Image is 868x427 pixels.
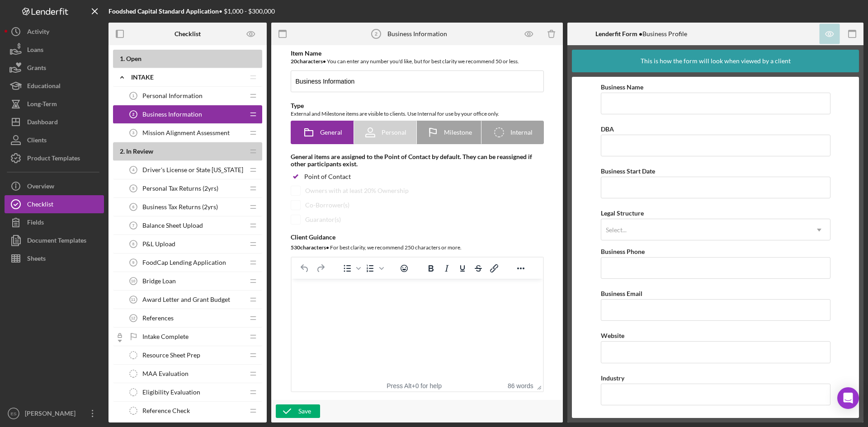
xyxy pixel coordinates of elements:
[291,102,544,109] div: Type
[27,231,86,252] div: Document Templates
[641,50,791,72] div: This is how the form will look when viewed by a client
[126,147,153,155] span: In Review
[27,213,44,234] div: Fields
[5,59,104,77] button: Grants
[120,55,125,62] span: 1 .
[5,404,104,422] button: ES[PERSON_NAME]
[601,332,624,339] label: Website
[5,231,104,249] button: Document Templates
[142,111,202,118] span: Business Information
[396,262,412,275] button: Emojis
[27,113,58,133] div: Dashboard
[601,167,655,175] label: Business Start Date
[132,94,135,98] tspan: 1
[837,387,859,409] div: Open Intercom Messenger
[27,23,49,43] div: Activity
[291,109,544,118] div: External and Milestone items are visible to clients. Use Internal for use by your office only.
[11,411,17,416] text: ES
[241,24,261,44] button: Preview as
[5,249,104,267] a: Sheets
[305,216,341,223] div: Guarantor(s)
[291,50,544,57] div: Item Name
[601,125,614,133] label: DBA
[486,262,502,275] button: Insert/edit link
[298,404,311,418] div: Save
[27,249,46,270] div: Sheets
[5,41,104,59] a: Loans
[292,279,543,380] iframe: Rich Text Area
[533,380,543,391] div: Press the Up and Down arrow keys to resize the editor.
[5,213,104,231] button: Fields
[132,112,135,117] tspan: 2
[363,262,385,275] div: Numbered list
[23,404,81,425] div: [PERSON_NAME]
[601,248,645,255] label: Business Phone
[142,240,175,248] span: P&L Upload
[595,30,642,38] b: Lenderfit Form •
[142,185,218,192] span: Personal Tax Returns (2yrs)
[142,277,176,285] span: Bridge Loan
[5,195,104,213] button: Checklist
[142,129,230,136] span: Mission Alignment Assessment
[291,57,544,66] div: You can enter any number you'd like, but for best clarity we recommend 50 or less.
[27,195,53,216] div: Checklist
[142,259,226,266] span: FoodCap Lending Application
[27,41,43,61] div: Loans
[382,129,406,136] span: Personal
[606,226,627,234] div: Select...
[444,129,472,136] span: Milestone
[27,131,47,151] div: Clients
[142,389,200,396] span: Eligibility Evaluation
[27,149,80,169] div: Product Templates
[5,177,104,195] a: Overview
[142,222,203,229] span: Balance Sheet Upload
[601,290,642,297] label: Business Email
[142,296,230,303] span: Award Letter and Grant Budget
[5,149,104,167] button: Product Templates
[340,262,362,275] div: Bullet list
[291,234,544,241] div: Client Guidance
[471,262,486,275] button: Strikethrough
[320,129,342,136] span: General
[374,31,377,37] tspan: 2
[5,23,104,41] button: Activity
[132,168,135,172] tspan: 4
[313,262,328,275] button: Redo
[142,92,203,99] span: Personal Information
[387,30,447,38] div: Business Information
[510,129,533,136] span: Internal
[513,262,528,275] button: Reveal or hide additional toolbar items
[439,262,454,275] button: Italic
[27,77,61,97] div: Educational
[108,7,219,15] b: Foodshed Capital Standard Application
[5,77,104,95] button: Educational
[132,205,135,209] tspan: 6
[601,83,643,91] label: Business Name
[304,173,351,180] div: Point of Contact
[131,316,136,320] tspan: 12
[601,416,660,424] label: Industry NAICS Code
[5,131,104,149] button: Clients
[5,95,104,113] button: Long-Term
[142,203,218,211] span: Business Tax Returns (2yrs)
[132,186,135,191] tspan: 5
[108,8,275,15] div: • $1,000 - $300,000
[132,223,135,228] tspan: 7
[374,382,454,389] div: Press Alt+0 for help
[131,74,244,81] div: Intake
[142,352,200,359] span: Resource Sheet Prep
[291,153,544,168] div: General items are assigned to the Point of Contact by default. They can be reassigned if other pa...
[601,374,624,382] label: Industry
[5,113,104,131] button: Dashboard
[291,244,329,251] b: 530 character s •
[142,314,174,322] span: References
[27,59,46,79] div: Grants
